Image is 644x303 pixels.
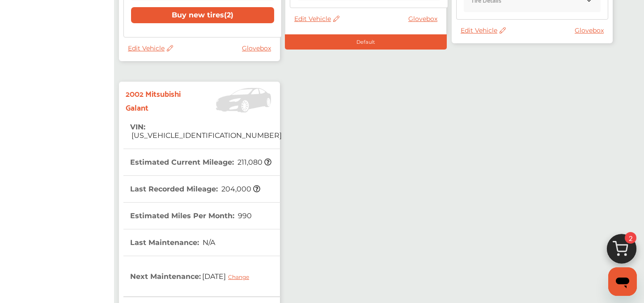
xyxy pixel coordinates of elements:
[228,274,254,280] div: Change
[187,88,275,112] img: Vehicle
[285,34,447,50] div: Default
[128,44,173,52] span: Edit Vehicle
[130,114,282,149] th: VIN :
[294,15,339,23] span: Edit Vehicle
[130,131,282,140] span: [US_VEHICLE_IDENTIFICATION_NUMBER]
[220,185,260,193] span: 204,000
[201,238,215,247] span: N/A
[242,44,275,52] a: Glovebox
[131,7,274,23] button: Buy new tires(2)
[237,212,252,220] span: 990
[600,230,643,273] img: cart_icon.3d0951e8.svg
[130,176,260,202] th: Last Recorded Mileage :
[130,256,256,296] th: Next Maintenance :
[625,232,636,244] span: 2
[130,149,271,175] th: Estimated Current Mileage :
[201,265,256,287] span: [DATE]
[236,158,271,166] span: 211,080
[408,15,442,23] a: Glovebox
[130,229,215,256] th: Last Maintenance :
[461,26,506,34] span: Edit Vehicle
[126,86,187,114] strong: 2002 Mitsubishi Galant
[575,26,608,34] a: Glovebox
[608,267,637,296] iframe: Button to launch messaging window
[130,203,252,229] th: Estimated Miles Per Month :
